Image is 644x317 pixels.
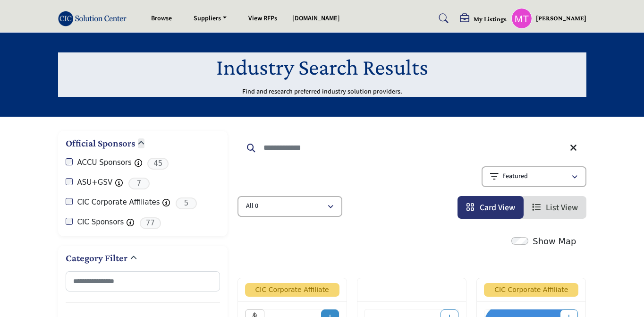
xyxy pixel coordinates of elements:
[77,217,124,228] label: CIC Sponsors
[140,217,161,229] span: 77
[546,202,578,214] span: List View
[237,137,586,159] input: Search Keyword
[66,198,73,205] input: CIC Corporate Affiliates checkbox
[460,14,507,25] div: My Listings
[66,158,73,165] input: ACCU Sponsors checkbox
[66,137,135,150] h2: Official Sponsors
[237,196,342,217] button: All 0
[216,52,428,82] h1: Industry Search Results
[458,196,524,219] li: Card View
[245,283,339,297] span: CIC Corporate Affiliate
[128,178,150,189] span: 7
[66,271,220,291] input: Search Category
[66,218,73,225] input: CIC Sponsors checkbox
[248,14,277,23] a: View RFPs
[482,166,586,187] button: Featured
[246,202,258,211] p: All 0
[292,14,340,23] a: [DOMAIN_NAME]
[536,14,586,23] h5: [PERSON_NAME]
[242,87,402,97] p: Find and research preferred industry solution providers.
[77,157,132,168] label: ACCU Sponsors
[480,202,515,214] span: Card View
[77,197,160,208] label: CIC Corporate Affiliates
[58,11,132,26] img: Site Logo
[77,177,113,188] label: ASU+GSV
[430,11,455,26] a: Search
[502,172,528,181] p: Featured
[533,235,576,248] label: Show Map
[66,251,127,265] h2: Category Filter
[474,15,507,23] h5: My Listings
[524,196,586,219] li: List View
[511,8,532,29] button: Show hide supplier dropdown
[484,283,578,297] span: CIC Corporate Affiliate
[532,202,578,214] a: View List
[66,178,73,185] input: ASU+GSV checkbox
[147,158,169,170] span: 45
[176,197,197,209] span: 5
[466,202,515,214] a: View Card
[151,14,172,23] a: Browse
[187,12,233,25] a: Suppliers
